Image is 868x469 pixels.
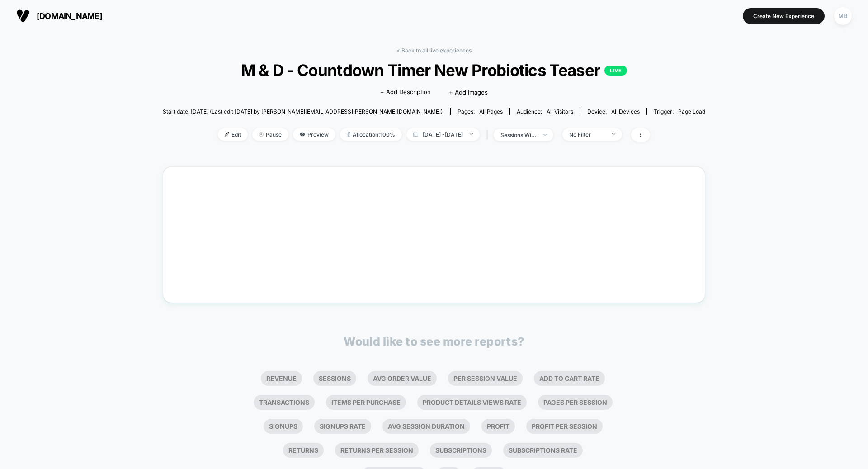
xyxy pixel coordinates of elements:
li: Signups [264,419,303,434]
span: [DATE] - [DATE] [406,128,480,141]
span: all pages [479,108,503,115]
li: Per Session Value [448,371,523,386]
li: Avg Order Value [368,371,437,386]
li: Product Details Views Rate [417,395,527,410]
span: M & D - Countdown Timer New Probiotics Teaser [190,61,678,80]
li: Sessions [313,371,356,386]
div: Audience: [517,108,573,115]
div: No Filter [569,131,605,138]
span: | [484,128,494,142]
span: Allocation: 100% [340,128,402,141]
span: Page Load [678,108,705,115]
img: calendar [413,132,418,137]
span: Start date: [DATE] (Last edit [DATE] by [PERSON_NAME][EMAIL_ADDRESS][PERSON_NAME][DOMAIN_NAME]) [163,108,443,115]
button: Create New Experience [743,8,825,24]
span: Preview [293,128,335,141]
li: Items Per Purchase [326,395,406,410]
span: all devices [611,108,640,115]
span: Pause [252,128,288,141]
li: Transactions [254,395,315,410]
span: Edit [218,128,248,141]
div: Pages: [458,108,503,115]
p: LIVE [604,66,627,76]
div: Trigger: [654,108,705,115]
span: + Add Images [449,89,488,96]
span: [DOMAIN_NAME] [37,11,102,21]
li: Profit [481,419,515,434]
span: + Add Description [380,88,431,97]
li: Profit Per Session [526,419,603,434]
a: < Back to all live experiences [396,47,472,54]
li: Signups Rate [314,419,371,434]
li: Returns [283,443,324,458]
li: Revenue [261,371,302,386]
span: All Visitors [547,108,573,115]
img: Visually logo [16,9,30,23]
li: Avg Session Duration [382,419,470,434]
span: Device: [580,108,646,115]
button: [DOMAIN_NAME] [14,9,105,23]
img: end [612,133,615,135]
img: end [543,134,547,136]
li: Subscriptions Rate [503,443,583,458]
img: end [259,132,264,137]
li: Subscriptions [430,443,492,458]
button: MB [831,7,854,25]
img: rebalance [347,132,350,137]
div: MB [834,7,852,25]
li: Pages Per Session [538,395,613,410]
img: end [470,133,473,135]
p: Would like to see more reports? [344,335,524,348]
img: edit [225,132,229,137]
div: sessions with impression [500,132,537,138]
li: Add To Cart Rate [534,371,605,386]
li: Returns Per Session [335,443,419,458]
